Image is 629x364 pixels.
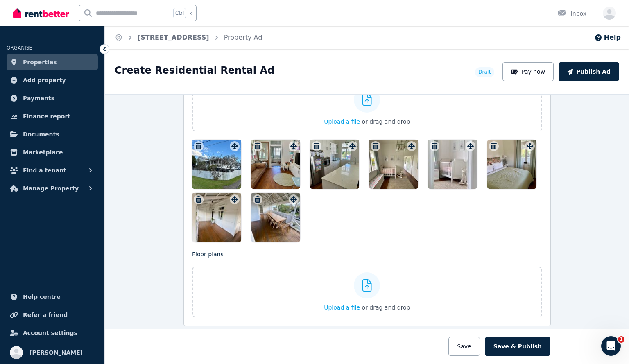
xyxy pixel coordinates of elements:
[29,348,83,357] span: [PERSON_NAME]
[7,72,98,88] a: Add property
[7,126,98,142] a: Documents
[7,180,98,197] button: Manage Property
[324,304,360,311] span: Upload a file
[448,337,480,356] button: Save
[7,144,98,161] a: Marketplace
[7,289,98,305] a: Help centre
[23,93,54,103] span: Payments
[189,10,192,16] span: k
[224,34,262,41] a: Property Ad
[138,34,209,41] a: [STREET_ADDRESS]
[485,337,550,356] button: Save & Publish
[362,118,410,125] span: or drag and drop
[115,64,274,77] h1: Create Residential Rental Ad
[23,292,61,302] span: Help centre
[23,75,66,85] span: Add property
[7,54,98,70] a: Properties
[13,7,69,19] img: RentBetter
[502,62,554,81] button: Pay now
[23,111,70,121] span: Finance report
[362,304,410,311] span: or drag and drop
[173,8,186,18] span: Ctrl
[192,250,542,258] p: Floor plans
[558,9,586,18] div: Inbox
[23,147,63,157] span: Marketplace
[559,62,619,81] button: Publish Ad
[105,26,272,49] nav: Breadcrumb
[23,328,77,338] span: Account settings
[23,183,79,193] span: Manage Property
[7,108,98,124] a: Finance report
[478,69,491,75] span: Draft
[324,118,410,126] button: Upload a file or drag and drop
[23,165,66,175] span: Find a tenant
[23,310,68,320] span: Refer a friend
[23,129,59,139] span: Documents
[7,307,98,323] a: Refer a friend
[324,118,360,125] span: Upload a file
[7,90,98,106] a: Payments
[7,325,98,341] a: Account settings
[594,33,621,43] button: Help
[618,336,624,343] span: 1
[7,45,32,51] span: ORGANISE
[324,303,410,312] button: Upload a file or drag and drop
[7,162,98,179] button: Find a tenant
[23,57,57,67] span: Properties
[601,336,621,356] iframe: Intercom live chat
